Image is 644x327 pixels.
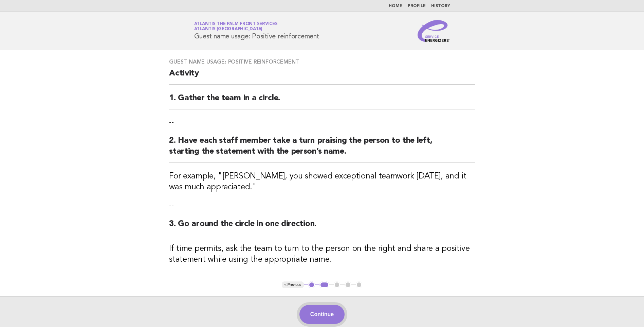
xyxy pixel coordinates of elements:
span: Atlantis [GEOGRAPHIC_DATA] [194,27,263,32]
h2: 3. Go around the circle in one direction. [169,219,475,235]
p: -- [169,118,475,127]
h1: Guest name usage: Positive reinforcement [194,22,319,40]
h2: 2. Have each staff member take a turn praising the person to the left, starting the statement wit... [169,135,475,163]
a: Profile [408,4,426,8]
h2: 1. Gather the team in a circle. [169,93,475,109]
button: 1 [308,281,315,288]
h2: Activity [169,68,475,85]
p: -- [169,201,475,210]
button: < Previous [282,281,304,288]
h3: Guest name usage: Positive reinforcement [169,58,475,65]
a: Home [389,4,402,8]
button: 2 [319,281,329,288]
h3: For example, "[PERSON_NAME], you showed exceptional teamwork [DATE], and it was much appreciated." [169,171,475,193]
button: Continue [299,305,345,324]
a: Atlantis The Palm Front ServicesAtlantis [GEOGRAPHIC_DATA] [194,22,278,31]
img: Service Energizers [418,20,450,42]
a: History [431,4,450,8]
h3: If time permits, ask the team to turn to the person on the right and share a positive statement w... [169,243,475,265]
